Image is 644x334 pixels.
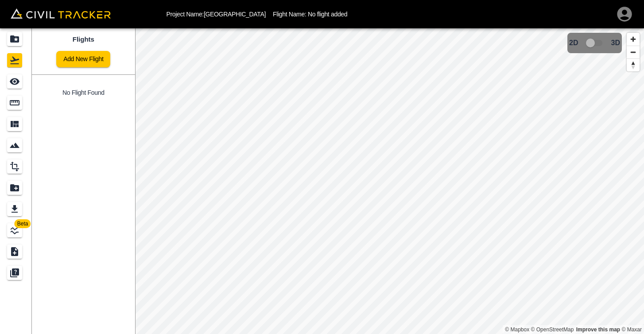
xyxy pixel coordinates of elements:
canvas: Map [135,28,644,334]
a: Maxar [621,326,642,333]
span: 3D model not uploaded yet [582,35,608,51]
img: Civil Tracker [11,8,111,19]
button: Reset bearing to north [627,58,640,71]
span: 2D [569,39,578,47]
button: Zoom out [627,46,640,58]
a: Mapbox [505,326,529,333]
span: 3D [611,39,620,47]
a: OpenStreetMap [531,326,574,333]
a: Map feedback [576,326,620,333]
p: Flight Name: No flight added [273,11,347,18]
p: Project Name: [GEOGRAPHIC_DATA] [167,11,266,18]
button: Zoom in [627,33,640,46]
